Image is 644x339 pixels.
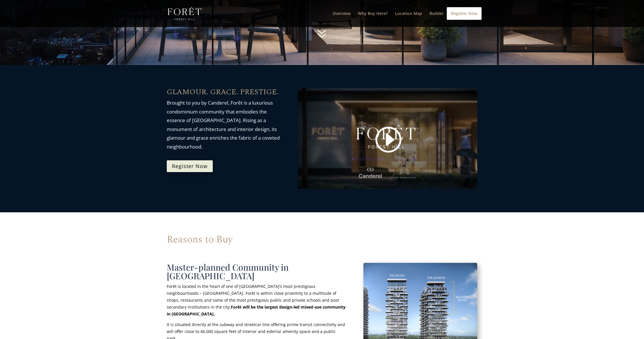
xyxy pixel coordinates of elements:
h1: GLAMOUR. GRACE. PRESTIGE. [167,88,281,99]
a: Overview [333,11,350,27]
a: Register Now [167,160,213,172]
strong: Forêt will be the largest design-led mixed-use community in [GEOGRAPHIC_DATA]. [167,304,346,317]
a: Location Map [395,11,422,27]
h1: Master-planned Community in [GEOGRAPHIC_DATA] [167,263,346,283]
span: Forêt is located in the heart of one of [GEOGRAPHIC_DATA]’s most prestigious neighbourhoods – [GE... [167,284,346,316]
a: Builder [430,11,444,27]
a: Register Now [447,7,482,20]
img: Foret Condos in Forest Hill [168,7,203,20]
p: Brought to you by Canderel, Forêt is a luxurious condominium community that embodies the essence ... [167,99,281,151]
a: 7 [313,25,331,42]
h1: Reasons to Buy [167,234,477,247]
a: Why Buy Here? [358,11,388,27]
